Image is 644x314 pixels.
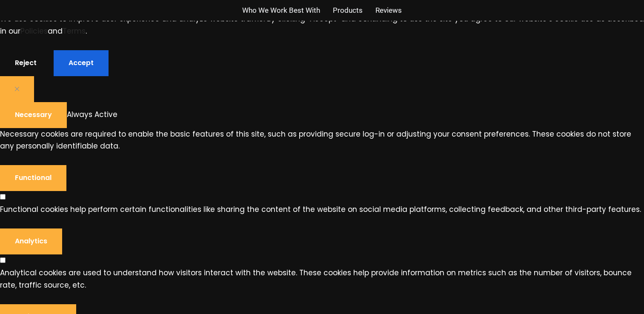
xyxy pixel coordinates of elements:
[333,4,363,17] a: Products
[242,4,320,17] a: Who We Work Best With
[63,26,86,36] a: Terms
[15,87,19,91] img: Close
[67,109,117,120] span: Always Active
[54,50,109,76] button: Accept
[375,4,402,17] a: Reviews
[20,26,48,36] a: Policies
